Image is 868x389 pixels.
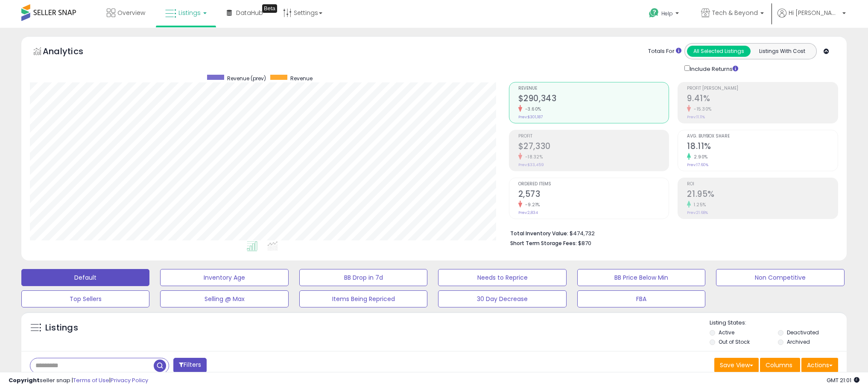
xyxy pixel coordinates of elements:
[173,358,207,373] button: Filters
[577,290,705,307] button: FBA
[687,114,705,120] small: Prev: 11.11%
[438,269,566,286] button: Needs to Reprice
[750,46,814,57] button: Listings With Cost
[827,376,859,384] span: 2025-09-10 21:01 GMT
[719,329,734,336] label: Active
[687,182,838,187] span: ROI
[117,9,145,17] span: Overview
[577,269,705,286] button: BB Price Below Min
[510,230,568,237] b: Total Inventory Value:
[687,134,838,139] span: Avg. Buybox Share
[518,94,669,105] h2: $290,343
[687,162,708,167] small: Prev: 17.60%
[518,86,669,91] span: Revenue
[227,75,266,82] span: Revenue (prev)
[691,106,712,112] small: -15.30%
[73,376,109,384] a: Terms of Use
[522,202,540,208] small: -9.21%
[21,290,149,307] button: Top Sellers
[719,338,750,345] label: Out of Stock
[518,189,669,201] h2: 2,573
[789,9,840,17] span: Hi [PERSON_NAME]
[801,358,838,372] button: Actions
[518,114,543,120] small: Prev: $301,187
[299,269,427,286] button: BB Drop in 7d
[714,358,759,372] button: Save View
[236,9,263,17] span: DataHub
[687,189,838,201] h2: 21.95%
[9,376,40,384] strong: Copyright
[522,154,543,160] small: -18.32%
[678,64,748,73] div: Include Returns
[716,269,844,286] button: Non Competitive
[290,75,313,82] span: Revenue
[760,358,800,372] button: Columns
[710,319,847,327] p: Listing States:
[160,269,288,286] button: Inventory Age
[510,240,577,247] b: Short Term Storage Fees:
[687,210,708,215] small: Prev: 21.68%
[766,361,792,369] span: Columns
[518,210,538,215] small: Prev: 2,834
[518,141,669,153] h2: $27,330
[518,182,669,187] span: Ordered Items
[510,228,832,238] li: $474,732
[9,377,148,385] div: seller snap | |
[648,47,681,56] div: Totals For
[691,154,708,160] small: 2.90%
[111,376,148,384] a: Privacy Policy
[21,269,149,286] button: Default
[578,239,591,247] span: $870
[45,322,78,334] h5: Listings
[777,9,846,28] a: Hi [PERSON_NAME]
[160,290,288,307] button: Selling @ Max
[787,338,810,345] label: Archived
[712,9,758,17] span: Tech & Beyond
[687,86,838,91] span: Profit [PERSON_NAME]
[687,94,838,105] h2: 9.41%
[687,46,751,57] button: All Selected Listings
[438,290,566,307] button: 30 Day Decrease
[522,106,541,112] small: -3.60%
[43,45,100,59] h5: Analytics
[649,8,659,18] i: Get Help
[687,141,838,153] h2: 18.11%
[642,1,687,28] a: Help
[262,4,277,13] div: Tooltip anchor
[299,290,427,307] button: Items Being Repriced
[178,9,201,17] span: Listings
[518,162,544,167] small: Prev: $33,459
[661,10,673,17] span: Help
[518,134,669,139] span: Profit
[787,329,819,336] label: Deactivated
[691,202,706,208] small: 1.25%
